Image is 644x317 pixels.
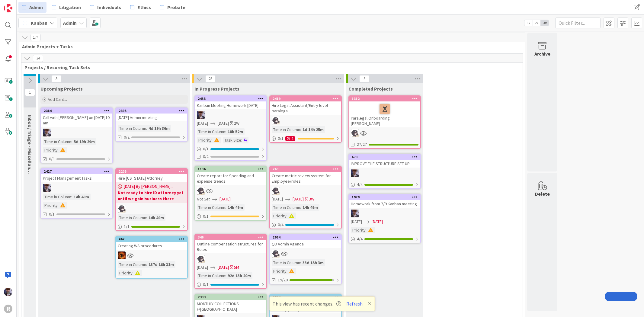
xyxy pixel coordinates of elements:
[146,125,147,132] span: :
[272,268,287,274] div: Priority
[270,101,341,115] div: Hire Legal Assistant/Entry level paralegal
[116,114,187,121] div: [DATE] Admin meeting
[133,270,133,276] span: :
[198,235,266,239] div: 346
[195,187,266,195] div: KN
[272,259,300,266] div: Time in Column
[137,4,151,11] span: Ethics
[300,126,301,133] span: :
[203,146,209,152] span: 0 / 1
[115,107,188,142] a: 2395[DATE] Admin meetingTime in Column:4d 19h 36m0/2
[524,20,533,26] span: 1x
[203,213,209,219] span: 0 / 1
[219,196,231,202] span: [DATE]
[116,108,187,114] div: 2395
[24,64,515,70] span: Projects / Recurring Task Sets
[43,138,71,145] div: Time in Column
[534,50,550,57] div: Archive
[116,236,187,242] div: 462
[212,137,213,143] span: :
[48,2,85,13] a: Litigation
[226,128,245,135] div: 18h 52m
[349,200,420,208] div: Homework from 7/9 Kanban meeting
[357,236,363,242] span: 4 / 4
[195,172,266,185] div: Create report for Spending and expense trends
[197,204,225,211] div: Time in Column
[18,2,46,13] a: Admin
[195,111,266,119] div: ML
[41,174,112,182] div: Project Management Tasks
[273,295,341,299] div: 2044
[270,135,341,142] div: 0/11
[118,125,146,132] div: Time in Column
[40,168,113,219] a: 2427Project Management TasksMLTime in Column:14h 49mPriority:0/1
[269,234,342,284] a: 2064Q3 Admin AgendaKNTime in Column:33d 15h 3mPriority:19/20
[225,204,226,211] span: :
[270,221,341,229] div: 0/4
[541,20,549,26] span: 3x
[372,219,383,225] span: [DATE]
[351,169,359,177] img: ML
[351,210,359,217] img: ML
[41,169,112,174] div: 2427
[115,236,188,279] a: 462Creating WA proceduresTRTime in Column:137d 16h 31mPriority:
[344,300,365,308] button: Refresh
[197,264,208,271] span: [DATE]
[351,219,362,225] span: [DATE]
[156,2,189,13] a: Probate
[270,172,341,185] div: Create metric review system for Employee/roles
[273,97,341,101] div: 2419
[48,97,67,102] span: Add Card...
[147,125,171,132] div: 4d 19h 36m
[278,222,284,228] span: 0 / 4
[195,255,266,263] div: KN
[195,235,266,240] div: 346
[4,305,12,313] div: R
[270,96,341,115] div: 2419Hire Legal Assistant/Entry level paralegal
[225,272,226,279] span: :
[218,120,229,126] span: [DATE]
[269,166,342,229] a: 263Create metric review system for Employee/rolesKN[DATE][DATE]3WTime in Column:14h 49mPriority:0/4
[270,166,341,185] div: 263Create metric review system for Employee/roles
[167,4,185,11] span: Probate
[124,223,130,230] span: 1 / 1
[4,288,12,296] img: ML
[41,169,112,182] div: 2427Project Management Tasks
[124,183,173,190] span: [DATE] By [PERSON_NAME]...
[43,202,58,209] div: Priority
[44,109,112,113] div: 2384
[359,75,370,82] span: 3
[223,137,241,143] div: Task Size
[25,89,35,96] span: 1
[348,154,421,189] a: 673IMPROVE FILE STRUCTURE SET UPML4/4
[285,136,295,141] div: 1
[287,268,287,274] span: :
[273,300,341,307] span: This view has recent changes.
[351,227,366,233] div: Priority
[349,154,420,160] div: 673
[351,129,359,137] img: KN
[270,240,341,248] div: Q3 Admin Agenda
[241,137,242,143] span: :
[198,295,266,299] div: 2333
[349,154,420,168] div: 673IMPROVE FILE STRUCTURE SET UP
[71,194,72,200] span: :
[195,166,266,185] div: 1136Create report for Spending and expense trends
[195,213,266,220] div: 0/1
[49,211,55,217] span: 0/1
[43,184,51,192] img: ML
[146,214,147,221] span: :
[119,109,187,113] div: 2395
[349,210,420,217] div: ML
[195,235,266,253] div: 346Outline compensation structures for Roles
[195,96,266,109] div: 2433Kanban Meeting Homework [DATE]
[118,270,133,276] div: Priority
[301,126,325,133] div: 1d 14h 25m
[118,190,185,202] b: Not ready to hire ID attorney yet until we gain business there
[116,251,187,259] div: TR
[195,96,266,101] div: 2433
[43,147,58,153] div: Priority
[33,55,43,62] span: 34
[72,138,96,145] div: 5d 19h 29m
[270,294,341,313] div: 2044Homework from [GEOGRAPHIC_DATA] meeting [DATE]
